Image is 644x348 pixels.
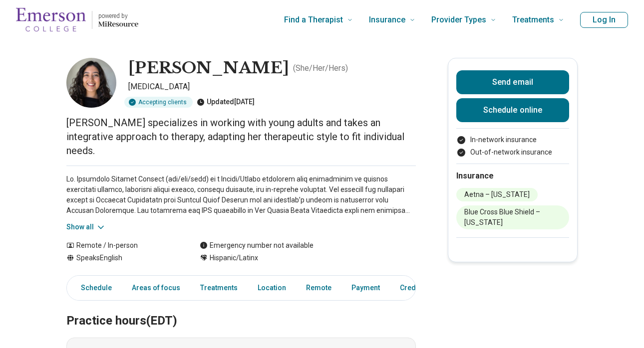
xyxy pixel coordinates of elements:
[456,135,569,158] ul: Payment options
[210,253,258,263] span: Hispanic/Latinx
[512,13,554,27] span: Treatments
[456,170,569,182] h2: Insurance
[394,278,444,298] a: Credentials
[66,222,106,232] button: Show all
[300,278,337,298] a: Remote
[200,240,314,251] div: Emergency number not available
[66,58,116,108] img: Katherine Giraldo Escobar, Psychologist
[16,4,138,36] a: Home page
[98,12,138,20] p: powered by
[580,12,628,28] button: Log In
[456,205,569,229] li: Blue Cross Blue Shield – [US_STATE]
[284,13,343,27] span: Find a Therapist
[369,13,405,27] span: Insurance
[252,278,292,298] a: Location
[66,174,416,216] p: Lo. Ipsumdolo Sitamet Consect (adi/eli/sedd) ei t Incidi/Utlabo etdolorem aliq enimadminim ve qui...
[66,253,180,263] div: Speaks English
[456,98,569,122] a: Schedule online
[456,135,569,145] li: In-network insurance
[345,278,386,298] a: Payment
[197,97,255,108] div: Updated [DATE]
[66,116,416,158] p: [PERSON_NAME] specializes in working with young adults and takes an integrative approach to thera...
[66,240,180,251] div: Remote / In-person
[293,62,348,74] p: ( She/Her/Hers )
[128,81,416,93] p: [MEDICAL_DATA]
[456,70,569,94] button: Send email
[194,278,244,298] a: Treatments
[126,278,186,298] a: Areas of focus
[124,97,193,108] div: Accepting clients
[431,13,486,27] span: Provider Types
[66,289,416,330] h2: Practice hours (EDT)
[456,147,569,158] li: Out-of-network insurance
[456,188,538,201] li: Aetna – [US_STATE]
[128,58,289,79] h1: [PERSON_NAME]
[69,278,118,298] a: Schedule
